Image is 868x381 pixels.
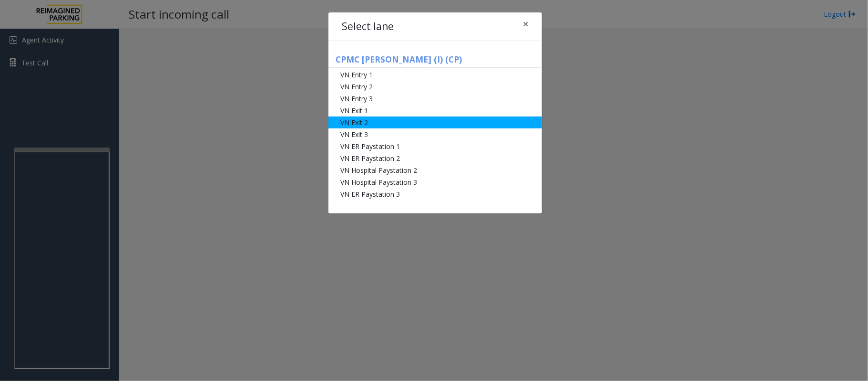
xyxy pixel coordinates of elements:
li: VN Hospital Paystation 3 [328,176,542,188]
h4: Select lane [342,19,394,34]
li: VN Exit 1 [328,105,542,116]
li: VN Entry 1 [328,69,542,81]
li: VN Entry 2 [328,81,542,93]
li: VN ER Paystation 2 [328,152,542,164]
button: Close [516,12,535,36]
li: VN Entry 3 [328,93,542,105]
li: VN Exit 3 [328,128,542,140]
li: VN Hospital Paystation 2 [328,164,542,176]
li: VN ER Paystation 1 [328,140,542,152]
li: VN ER Paystation 3 [328,188,542,200]
li: VN Exit 2 [328,116,542,128]
span: × [523,17,529,31]
h5: CPMC [PERSON_NAME] (I) (CP) [328,54,542,68]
